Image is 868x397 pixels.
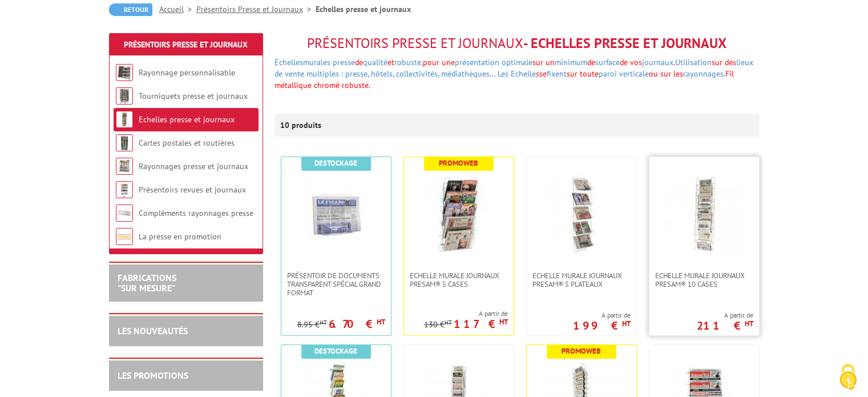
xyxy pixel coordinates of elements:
li: Echelles presse et journaux [316,3,411,15]
span: s [536,69,539,79]
a: Echelle murale journaux Presam® 5 plateaux [527,271,636,288]
a: Les Echelle [498,69,536,79]
img: Cookies (fenêtre modale) [834,363,862,391]
a: Rayonnages presse et journaux [139,161,248,171]
span: se sur toute ou sur les Fil métallique chromé robuste. [274,69,734,90]
a: collectivités, [396,69,439,79]
a: qualité [363,57,387,67]
a: minimum [555,57,587,67]
a: La presse en promotion [139,231,221,242]
img: Rayonnages presse et journaux [116,158,133,175]
span: Echelle murale journaux Presam® 5 cases [410,271,508,288]
a: Compléments rayonnages presse [139,208,253,218]
img: Cartes postales et routières [116,134,133,151]
a: présentation [455,57,499,67]
img: Tourniquets presse et journaux [116,87,133,105]
img: La presse en promotion [116,228,133,245]
img: Présentoirs revues et journaux [116,181,133,198]
a: Accueil [159,4,196,14]
span: A partir de [573,311,631,320]
img: Rayonnage personnalisable [116,64,133,81]
span: A partir de [424,309,508,318]
a: Cartes postales et routières [139,138,235,148]
span: A partir de [697,311,753,320]
a: Echelles presse et journaux [139,114,235,125]
p: 8.95 € [297,320,327,329]
a: Echelle murale journaux Presam® 10 cases [649,271,759,288]
a: Retour [109,3,152,16]
a: Présentoirs Presse et Journaux [196,4,316,14]
sup: HT [377,317,385,327]
a: médiathèques… [441,69,495,79]
a: Echelles [274,57,303,67]
p: 6.70 € [329,320,385,327]
a: FABRICATIONS"Sur Mesure" [118,272,176,294]
img: Echelle murale journaux Presam® 10 cases [664,174,744,254]
p: 199 € [573,322,631,329]
button: Cookies (fenêtre modale) [828,358,868,397]
b: Destockage [314,158,357,168]
span: Présentoirs Presse et Journaux [307,34,523,52]
p: 117 € [454,320,508,327]
b: Destockage [314,346,357,356]
span: Echelle murale journaux Presam® 5 plateaux [532,271,631,288]
a: LES NOUVEAUTÉS [118,325,188,336]
img: PRÉSENTOIR DE DOCUMENTS TRANSPARENT SPÉCIAL GRAND FORMAT [296,174,376,254]
p: 130 € [424,320,452,329]
span: de et pour une sur un de de vos . sur des [274,57,753,79]
b: Promoweb [439,158,478,168]
img: Compléments rayonnages presse [116,204,133,222]
b: Promoweb [562,346,601,356]
a: presse [333,57,355,67]
a: Présentoirs Presse et Journaux [124,39,248,50]
a: hôtels, [371,69,394,79]
sup: HT [745,319,753,328]
img: Echelle murale journaux Presam® 5 cases [419,174,499,254]
img: Echelles presse et journaux [116,111,133,128]
a: Présentoirs revues et journaux [139,185,246,195]
a: Tourniquets presse et journaux [139,91,248,101]
sup: HT [320,318,327,326]
a: PRÉSENTOIR DE DOCUMENTS TRANSPARENT SPÉCIAL GRAND FORMAT [281,271,391,297]
a: paroi verticale [599,69,649,79]
a: surface [595,57,620,67]
img: Echelle murale journaux Presam® 5 plateaux [542,174,621,254]
a: Utilisation [675,57,712,67]
a: journaux [642,57,673,67]
p: 10 produits [280,114,323,137]
a: lieux de vente multiples : [274,57,753,79]
h1: - Echelles presse et journaux [274,36,760,51]
a: Echelle murale journaux Presam® 5 cases [404,271,514,288]
span: PRÉSENTOIR DE DOCUMENTS TRANSPARENT SPÉCIAL GRAND FORMAT [287,271,385,297]
a: murales [303,57,330,67]
a: fixent [547,69,567,79]
a: LES PROMOTIONS [118,370,188,381]
a: optimale [502,57,532,67]
a: rayonnages. [683,69,725,79]
p: 211 € [697,322,753,329]
a: Rayonnage personnalisable [139,67,235,78]
sup: HT [499,317,508,327]
sup: HT [445,318,452,326]
sup: HT [622,319,631,328]
a: robuste, [394,57,423,67]
a: presse, [345,69,369,79]
span: Echelle murale journaux Presam® 10 cases [655,271,753,288]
